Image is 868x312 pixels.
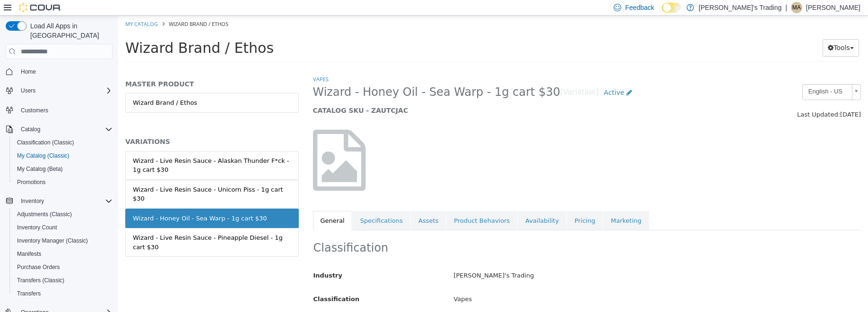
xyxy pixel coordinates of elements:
[625,3,654,12] span: Feedback
[485,195,531,215] a: Marketing
[13,150,113,161] span: My Catalog (Classic)
[17,237,88,245] span: Inventory Manager (Classic)
[13,275,68,286] a: Transfers (Classic)
[328,195,399,215] a: Product Behaviors
[17,124,44,135] button: Catalog
[13,163,67,175] a: My Catalog (Beta)
[662,13,662,13] span: Dark Mode
[9,221,116,234] button: Inventory Count
[662,3,682,13] input: Dark Mode
[9,162,116,176] button: My Catalog (Beta)
[17,66,113,77] span: Home
[17,290,41,297] span: Transfers
[679,95,722,102] span: Last Updated:
[792,2,801,13] span: MA
[17,195,48,207] button: Inventory
[17,105,52,116] a: Customers
[17,178,46,186] span: Promotions
[17,104,113,116] span: Customers
[9,247,116,261] button: Manifests
[195,69,442,84] span: Wizard - Honey Oil - Sea Warp - 1g cart $30
[13,235,92,246] a: Inventory Manager (Classic)
[7,24,156,41] span: Wizard Brand / Ethos
[13,222,61,233] a: Inventory Count
[13,209,113,220] span: Adjustments (Classic)
[13,150,73,161] a: My Catalog (Classic)
[15,218,173,236] div: Wizard - Live Resin Sauce - Pineapple Diesel - 1g cart $30
[9,261,116,274] button: Purchase Orders
[13,163,113,175] span: My Catalog (Beta)
[17,224,57,231] span: Inventory Count
[195,256,225,263] span: Industry
[17,66,40,77] a: Home
[13,137,113,148] span: Classification (Classic)
[9,136,116,149] button: Classification (Classic)
[13,275,113,286] span: Transfers (Classic)
[722,95,743,102] span: [DATE]
[13,288,113,299] span: Transfers
[13,248,45,260] a: Manifests
[17,211,72,218] span: Adjustments (Classic)
[13,248,113,260] span: Manifests
[15,169,173,188] div: Wizard - Live Resin Sauce - Unicorn Piss - 1g cart $30
[13,177,113,188] span: Promotions
[7,64,181,73] h5: MASTER PRODUCT
[9,287,116,300] button: Transfers
[7,77,181,97] a: Wizard Brand / Ethos
[15,141,173,159] div: Wizard - Live Resin Sauce - Alaskan Thunder F*ck - 1g cart $30
[17,152,69,160] span: My Catalog (Classic)
[21,87,35,94] span: Users
[17,124,113,135] span: Catalog
[234,195,292,215] a: Specifications
[704,24,741,41] button: Tools
[13,222,113,233] span: Inventory Count
[17,263,60,271] span: Purchase Orders
[449,195,485,215] a: Pricing
[9,274,116,287] button: Transfers (Classic)
[17,85,113,96] span: Users
[195,280,242,287] span: Classification
[9,149,116,162] button: My Catalog (Classic)
[13,261,113,273] span: Purchase Orders
[2,194,116,208] button: Inventory
[195,60,210,67] a: Vapes
[51,5,110,12] span: Wizard Brand / Ethos
[2,103,116,117] button: Customers
[17,139,74,146] span: Classification (Classic)
[399,195,448,215] a: Availability
[685,69,730,84] span: English - US
[17,165,63,173] span: My Catalog (Beta)
[13,137,78,148] a: Classification (Classic)
[17,85,39,96] button: Users
[328,252,749,269] div: [PERSON_NAME]'s Trading
[13,209,76,220] a: Adjustments (Classic)
[17,250,41,258] span: Manifests
[21,68,36,76] span: Home
[486,73,506,81] span: Active
[26,21,113,40] span: Load All Apps in [GEOGRAPHIC_DATA]
[19,3,61,12] img: Cova
[684,68,743,84] a: English - US
[7,5,40,12] a: My Catalog
[13,177,50,188] a: Promotions
[785,2,787,13] p: |
[791,2,802,13] div: Marshall Anselmo
[9,208,116,221] button: Adjustments (Classic)
[2,65,116,78] button: Home
[195,225,743,240] h2: Classification
[195,195,234,215] a: General
[442,73,480,81] small: [Variation]
[2,123,116,136] button: Catalog
[9,234,116,247] button: Inventory Manager (Classic)
[13,235,113,246] span: Inventory Manager (Classic)
[2,84,116,97] button: Users
[13,288,44,299] a: Transfers
[699,2,781,13] p: [PERSON_NAME]'s Trading
[806,2,860,13] p: [PERSON_NAME]
[17,277,64,284] span: Transfers (Classic)
[293,195,328,215] a: Assets
[7,122,181,130] h5: VARIATIONS
[9,176,116,189] button: Promotions
[21,107,48,114] span: Customers
[17,195,113,207] span: Inventory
